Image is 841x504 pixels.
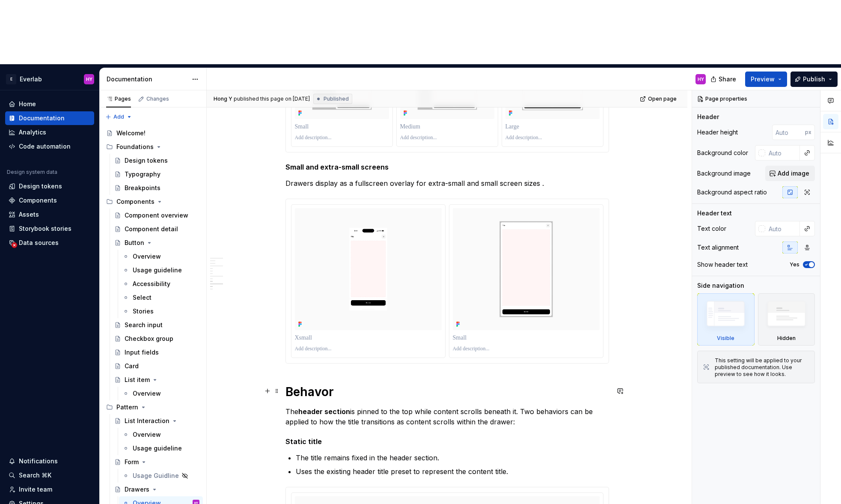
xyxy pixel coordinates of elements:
[697,281,744,290] div: Side navigation
[125,156,168,165] div: Design tokens
[234,95,310,102] div: published this page on [DATE]
[19,196,57,205] div: Components
[116,197,155,206] div: Components
[125,417,169,425] div: List Interaction
[103,195,203,209] div: Components
[125,239,144,247] div: Button
[19,471,51,480] div: Search ⌘K
[119,469,203,483] a: Usage Guidline
[119,263,203,277] a: Usage guideline
[5,454,94,468] button: Notifications
[103,140,203,154] div: Foundations
[111,373,203,387] a: List item
[298,407,350,416] strong: header section
[637,93,681,105] a: Open page
[765,166,815,181] button: Add image
[5,483,94,496] a: Invite team
[125,362,139,370] div: Card
[125,184,160,192] div: Breakpoints
[111,318,203,332] a: Search input
[19,128,46,137] div: Analytics
[125,170,160,179] div: Typography
[285,384,609,400] h1: Behavor
[19,142,71,151] div: Code automation
[296,466,609,477] p: Uses the existing header title preset to represent the content title.
[697,149,748,157] div: Background color
[111,359,203,373] a: Card
[111,222,203,236] a: Component detail
[119,291,203,304] a: Select
[296,453,609,463] p: The title remains fixed in the header section.
[745,72,787,87] button: Preview
[119,304,203,318] a: Stories
[698,76,704,83] div: HY
[697,113,719,121] div: Header
[125,458,139,466] div: Form
[133,444,182,453] div: Usage guideline
[697,243,739,252] div: Text alignment
[697,209,732,218] div: Header text
[125,321,163,329] div: Search input
[111,483,203,496] a: Drawers
[116,403,138,412] div: Pattern
[19,182,62,191] div: Design tokens
[803,75,825,84] span: Publish
[125,376,150,384] div: List item
[778,169,809,178] span: Add image
[5,208,94,221] a: Assets
[805,129,811,136] p: px
[5,97,94,111] a: Home
[5,179,94,193] a: Design tokens
[133,280,170,288] div: Accessibility
[19,114,65,122] div: Documentation
[125,211,188,220] div: Component overview
[19,485,52,494] div: Invite team
[119,250,203,263] a: Overview
[6,74,16,84] div: E
[19,457,58,465] div: Notifications
[648,95,677,102] span: Open page
[5,236,94,250] a: Data sources
[133,307,154,316] div: Stories
[111,181,203,195] a: Breakpoints
[125,348,159,357] div: Input fields
[772,125,805,140] input: Auto
[715,357,809,378] div: This setting will be applied to your published documentation. Use preview to see how it looks.
[697,260,748,269] div: Show header text
[111,332,203,346] a: Checkbox group
[706,72,742,87] button: Share
[285,437,609,446] h5: Static title
[133,389,161,398] div: Overview
[790,72,838,87] button: Publish
[119,387,203,400] a: Overview
[697,293,755,346] div: Visible
[106,95,131,102] div: Pages
[19,100,36,108] div: Home
[717,335,734,342] div: Visible
[111,209,203,222] a: Component overview
[133,430,161,439] div: Overview
[5,111,94,125] a: Documentation
[133,293,152,302] div: Select
[111,154,203,167] a: Design tokens
[119,441,203,455] a: Usage guideline
[777,335,796,342] div: Hidden
[103,111,135,123] button: Add
[111,455,203,469] a: Form
[697,188,767,197] div: Background aspect ratio
[214,95,232,102] span: Hong Y
[697,224,726,233] div: Text color
[111,236,203,250] a: Button
[697,169,751,178] div: Background image
[119,428,203,441] a: Overview
[5,468,94,482] button: Search ⌘K
[125,485,149,494] div: Drawers
[111,346,203,359] a: Input fields
[119,277,203,291] a: Accessibility
[765,145,800,161] input: Auto
[19,224,71,233] div: Storybook stories
[116,143,154,151] div: Foundations
[285,406,609,427] p: The is pinned to the top while content scrolls beneath it. Two behaviors can be applied to how th...
[133,471,179,480] div: Usage Guidline
[113,113,124,120] span: Add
